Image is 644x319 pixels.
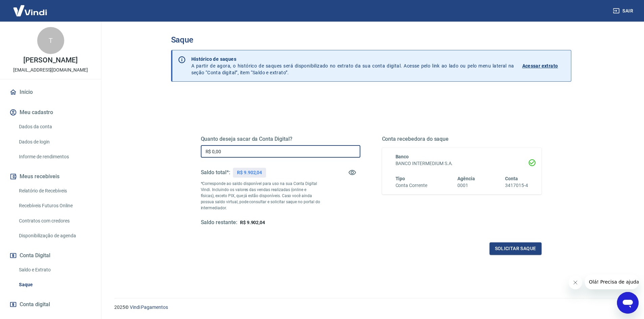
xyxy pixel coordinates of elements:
iframe: Message from company [585,274,639,289]
span: R$ 9.902,04 [240,220,265,225]
h6: 3417015-4 [505,182,528,189]
h3: Saque [171,35,571,45]
a: Conta digital [8,297,93,312]
p: Histórico de saques [191,56,514,62]
p: [EMAIL_ADDRESS][DOMAIN_NAME] [13,67,88,74]
button: Sair [612,5,636,17]
button: Meus recebíveis [8,169,93,184]
h5: Saldo total*: [201,169,230,176]
h6: Conta Corrente [396,182,427,189]
span: Conta digital [20,300,50,309]
a: Início [8,85,93,100]
h6: 0001 [457,182,475,189]
a: Relatório de Recebíveis [16,184,93,198]
div: T [37,27,64,54]
h5: Quanto deseja sacar da Conta Digital? [201,136,360,142]
a: Contratos com credores [16,214,93,228]
h6: BANCO INTERMEDIUM S.A. [396,160,528,167]
a: Vindi Pagamentos [130,304,168,310]
h5: Conta recebedora do saque [382,136,542,142]
span: Olá! Precisa de ajuda? [4,5,57,10]
a: Dados da conta [16,120,93,134]
h5: Saldo restante: [201,219,237,226]
p: Acessar extrato [522,62,558,69]
p: [PERSON_NAME] [23,57,77,64]
button: Meu cadastro [8,105,93,120]
a: Recebíveis Futuros Online [16,199,93,213]
a: Disponibilização de agenda [16,229,93,243]
img: Vindi [8,0,52,21]
button: Conta Digital [8,248,93,263]
p: *Corresponde ao saldo disponível para uso na sua Conta Digital Vindi. Incluindo os valores das ve... [201,181,320,211]
span: Conta [505,176,518,181]
iframe: Button to launch messaging window [617,292,639,314]
a: Informe de rendimentos [16,150,93,164]
button: Solicitar saque [490,242,542,255]
p: R$ 9.902,04 [237,169,262,176]
span: Banco [396,154,409,159]
p: A partir de agora, o histórico de saques será disponibilizado no extrato da sua conta digital. Ac... [191,56,514,76]
a: Acessar extrato [522,56,566,76]
p: 2025 © [114,304,628,311]
a: Dados de login [16,135,93,149]
iframe: Close message [569,276,582,289]
span: Agência [457,176,475,181]
span: Tipo [396,176,405,181]
a: Saque [16,278,93,292]
a: Saldo e Extrato [16,263,93,277]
